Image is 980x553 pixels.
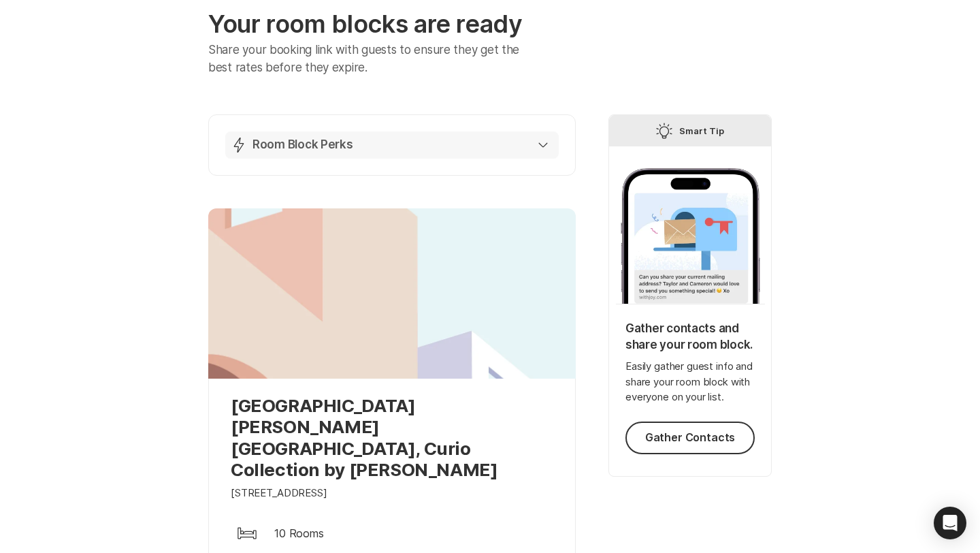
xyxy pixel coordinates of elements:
p: Share your booking link with guests to ensure they get the best rates before they expire. [208,42,540,76]
div: Open Intercom Messenger [934,507,966,539]
p: Your room blocks are ready [208,10,576,39]
p: Gather contacts and share your room block. [625,321,755,353]
button: Gather Contacts [625,422,755,454]
p: Easily gather guest info and share your room block with everyone on your list. [625,359,755,405]
p: Smart Tip [679,123,724,139]
p: [STREET_ADDRESS] [231,486,327,501]
p: [GEOGRAPHIC_DATA][PERSON_NAME] [GEOGRAPHIC_DATA], Curio Collection by [PERSON_NAME] [231,395,553,480]
button: Room Block Perks [225,131,559,159]
p: 10 Rooms [274,525,324,541]
p: Room Block Perks [252,137,353,153]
